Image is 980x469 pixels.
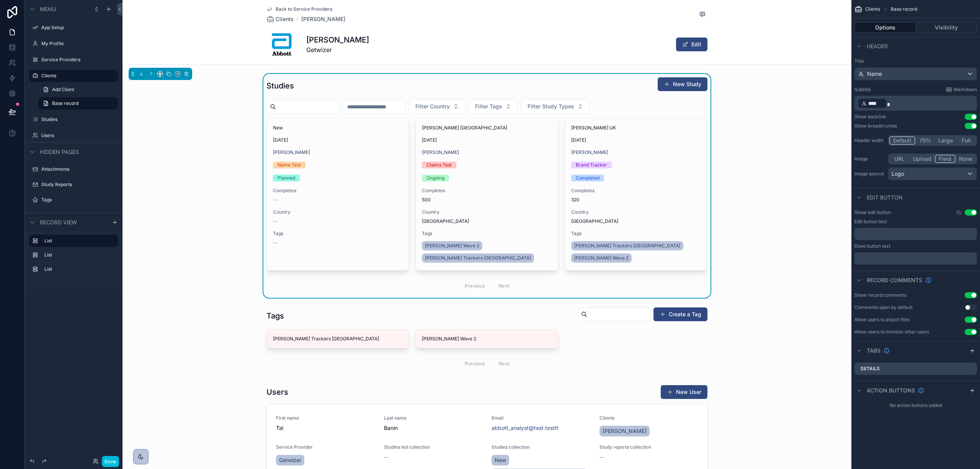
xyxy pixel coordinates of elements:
span: Filter Country [415,103,450,110]
button: Large [935,136,956,145]
div: Show breadcrumbs [854,123,897,129]
label: Header width [854,137,885,144]
span: Clients [276,15,294,23]
span: Logo [892,170,904,178]
button: Done [102,456,119,467]
span: Filter Tags [475,103,502,110]
label: Service Providers [41,57,113,63]
label: Edit button text [854,219,887,225]
span: Tags [422,230,552,237]
span: -- [273,218,278,224]
span: [PERSON_NAME] [301,15,345,23]
span: Edit button [867,194,903,201]
button: Select Button [469,99,518,114]
span: [PERSON_NAME] UK [571,125,701,131]
button: Full [956,136,976,145]
span: Record view [40,219,77,226]
a: [PERSON_NAME] [GEOGRAPHIC_DATA][DATE][PERSON_NAME]Claims TestOngoingCompletes500Country[GEOGRAPHI... [415,118,558,271]
span: [PERSON_NAME] Trackers [GEOGRAPHIC_DATA] [574,243,680,249]
label: Attachments [41,166,113,172]
span: Country [422,209,552,215]
span: Country [273,209,403,215]
label: Study Reports [41,181,113,188]
div: Ongoing [426,175,444,181]
label: Users [41,132,113,139]
div: Claims Test [426,162,452,168]
span: Hidden pages [40,148,79,156]
span: Completes [571,188,701,194]
span: Menu [40,5,56,13]
span: [GEOGRAPHIC_DATA] [571,218,618,224]
label: Tags [41,197,113,203]
span: Tags [571,230,701,237]
span: [PERSON_NAME] Trackers [GEOGRAPHIC_DATA] [425,255,531,261]
div: Name Test [278,162,301,168]
span: Markdown [954,87,977,93]
span: Base record [891,6,917,12]
span: Record comments [867,276,922,284]
div: scrollable content [854,228,977,240]
label: List [44,266,112,272]
span: Back to Service Providers [276,6,332,12]
div: scrollable content [854,96,977,111]
a: [PERSON_NAME] Trackers [GEOGRAPHIC_DATA] [571,241,683,250]
span: Country [571,209,701,215]
span: 500 [422,197,552,203]
a: [PERSON_NAME] UK[DATE][PERSON_NAME]Brand TrackerCompletedCompletes320Country[GEOGRAPHIC_DATA]Tags... [565,118,707,271]
span: -- [273,197,278,203]
a: New Study [658,77,707,91]
a: [PERSON_NAME] Trackers [GEOGRAPHIC_DATA] [422,253,534,263]
a: [PERSON_NAME] [273,149,310,155]
a: [PERSON_NAME] Wave 2 [571,253,632,263]
label: Details [861,366,880,372]
div: scrollable content [24,231,122,283]
span: Header [867,42,888,50]
div: Show record comments [854,292,906,298]
a: Back to Service Providers [266,6,332,12]
span: Name [867,70,882,78]
a: Add Client [38,83,118,96]
button: None [955,155,976,163]
label: Subtitle [854,87,871,93]
button: Select Button [521,99,590,114]
button: Upload [910,155,935,163]
a: Clients [266,15,294,23]
a: Base record [38,97,118,109]
label: Image source [854,171,885,177]
div: Allow users to attach files [854,317,910,323]
div: Allow users to mention other users [854,329,929,335]
button: Field [935,155,956,163]
button: Options [854,22,916,33]
span: [PERSON_NAME] [GEOGRAPHIC_DATA] [422,125,552,131]
a: [PERSON_NAME] Wave 2 [422,241,482,250]
div: Planned [278,175,295,181]
div: Show backlink [854,114,886,120]
span: Tags [273,230,403,237]
div: Completed [576,175,599,181]
label: My Profile [41,41,113,47]
span: [DATE] [571,137,701,143]
label: App Setup [41,25,113,31]
a: [PERSON_NAME] [422,149,459,155]
a: Studies [41,116,113,123]
span: [PERSON_NAME] Wave 2 [425,243,479,249]
span: Filter Study Types [528,103,574,110]
button: Edit [676,38,707,51]
label: List [44,252,112,258]
div: Brand Tracker [576,162,607,168]
div: Comments open by default [854,304,913,310]
span: [PERSON_NAME] Wave 2 [574,255,629,261]
a: [PERSON_NAME] [571,149,608,155]
h1: Studies [266,80,294,91]
span: Completes [273,188,403,194]
span: -- [273,240,278,246]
